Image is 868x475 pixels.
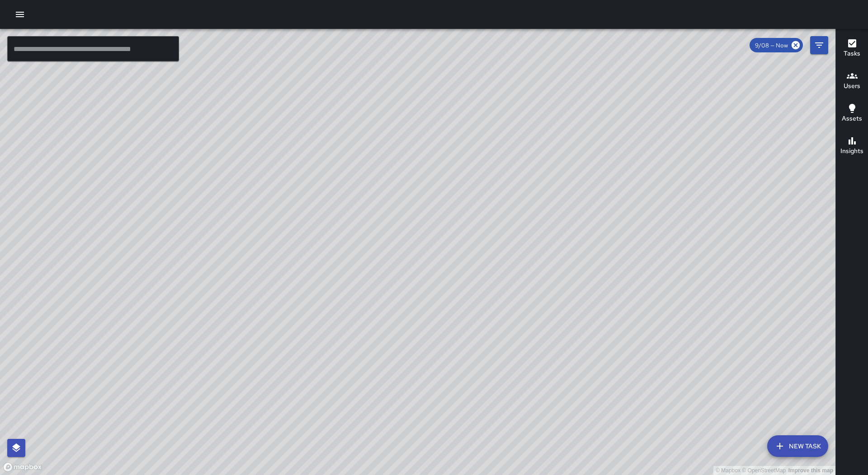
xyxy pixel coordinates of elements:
[750,42,793,49] span: 9/08 — Now
[836,98,868,130] button: Assets
[767,435,828,457] button: New Task
[844,49,860,59] h6: Tasks
[836,130,868,163] button: Insights
[836,33,868,65] button: Tasks
[844,81,860,91] h6: Users
[840,146,863,156] h6: Insights
[842,114,862,124] h6: Assets
[810,36,828,54] button: Filters
[836,65,868,98] button: Users
[750,38,803,52] div: 9/08 — Now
